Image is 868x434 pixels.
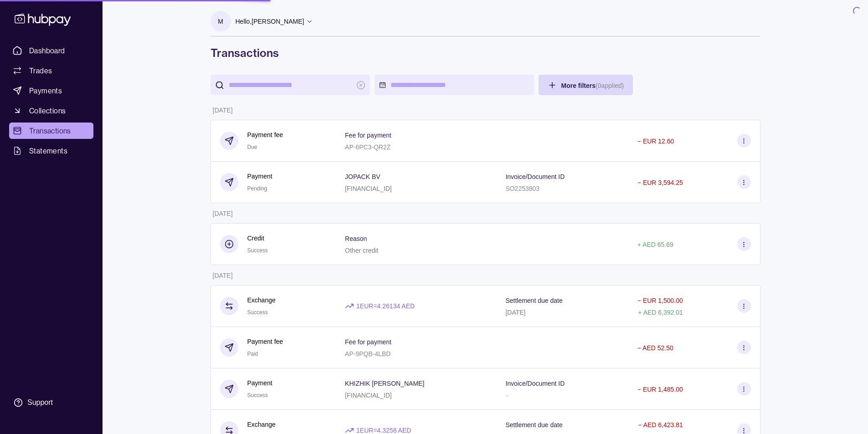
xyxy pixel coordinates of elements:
p: Fee for payment [345,132,391,139]
p: − AED 52.50 [637,344,673,352]
span: Payments [29,85,62,96]
p: − EUR 3,594.25 [637,179,683,186]
p: Other credit [345,247,378,254]
p: Payment fee [247,337,283,347]
p: Settlement due date [505,297,562,304]
p: + AED 6,392.01 [638,309,683,316]
p: Payment [247,171,272,181]
a: Statements [9,143,93,159]
p: Payment [247,378,272,388]
p: Exchange [247,295,276,305]
span: Pending [247,185,267,192]
p: [DATE] [505,309,525,316]
p: [DATE] [213,107,233,114]
p: Invoice/Document ID [505,173,565,180]
p: Exchange [247,419,276,429]
p: ( 0 applied) [596,82,624,89]
button: More filters(0applied) [539,75,633,95]
p: − EUR 1,485.00 [637,386,683,393]
h1: Transactions [211,46,760,60]
input: search [229,75,352,95]
p: – [505,392,509,399]
p: Credit [247,233,268,243]
div: Support [27,398,53,408]
span: Success [247,309,268,316]
p: [DATE] [213,272,233,279]
a: Payments [9,82,93,99]
a: Support [9,393,93,412]
span: Paid [247,351,258,357]
p: Reason [345,235,367,242]
p: + AED 65.69 [637,241,673,248]
p: AP-6PC3-QR2Z [345,143,390,151]
span: Transactions [29,125,71,136]
p: AP-9PQB-4LBD [345,350,390,357]
p: Fee for payment [345,338,391,346]
span: Success [247,247,268,254]
p: − EUR 12.60 [637,138,674,145]
p: − EUR 1,500.00 [637,297,683,304]
p: − AED 6,423.81 [638,421,683,429]
p: [FINANCIAL_ID] [345,392,392,399]
a: Collections [9,102,93,119]
a: Dashboard [9,42,93,59]
span: Collections [29,105,66,116]
p: [FINANCIAL_ID] [345,185,392,192]
p: Payment fee [247,130,283,140]
span: Due [247,144,257,150]
p: M [218,16,223,26]
a: Trades [9,62,93,79]
span: More filters [561,82,624,89]
p: Settlement due date [505,421,562,429]
span: Statements [29,145,67,156]
p: Hello, [PERSON_NAME] [236,16,304,26]
p: SO2253803 [505,185,539,192]
p: 1 EUR = 4.26134 AED [356,301,415,311]
span: Dashboard [29,45,65,56]
span: Trades [29,65,52,76]
p: Invoice/Document ID [505,380,565,387]
a: Transactions [9,123,93,139]
p: [DATE] [213,210,233,217]
span: Success [247,392,268,398]
p: JOPACK BV [345,173,380,180]
p: KHIZHIK [PERSON_NAME] [345,380,424,387]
